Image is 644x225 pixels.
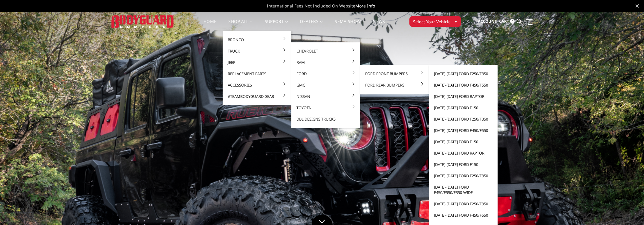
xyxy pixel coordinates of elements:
a: [DATE]-[DATE] Ford F150 [431,102,495,113]
a: Dealers [300,19,323,31]
a: [DATE]-[DATE] Ford F150 [431,136,495,147]
a: [DATE]-[DATE] Ford F250/F350 [431,198,495,209]
a: Nissan [294,91,358,102]
a: Accessories [225,79,289,91]
a: SEMA Show [335,19,361,31]
a: [DATE]-[DATE] Ford F450/F550/F350-wide [431,181,495,198]
a: Truck [225,45,289,57]
a: Chevrolet [294,45,358,57]
a: DBL Designs Trucks [294,113,358,125]
a: Bronco [225,34,289,45]
a: Click to Down [312,215,333,225]
a: [DATE]-[DATE] Ford F450/F550 [431,125,495,136]
a: Toyota [294,102,358,113]
img: BODYGUARD BUMPERS [111,15,174,27]
a: Ford Rear Bumpers [362,79,426,91]
button: 3 of 5 [617,189,622,199]
span: ▾ [455,18,457,24]
a: Jeep [225,57,289,68]
a: [DATE]-[DATE] Ford Raptor [431,91,495,102]
button: Select Your Vehicle [409,16,461,27]
a: Support [265,19,288,31]
span: Cart [499,19,509,24]
a: [DATE]-[DATE] Ford F250/F350 [431,68,495,79]
a: Account [478,13,497,30]
a: [DATE]-[DATE] Ford F450/F550 [431,209,495,221]
button: 2 of 5 [617,180,622,189]
iframe: Chat Widget [614,196,644,225]
a: Home [204,19,216,31]
span: Account [478,19,497,24]
a: News [373,19,385,31]
a: [DATE]-[DATE] Ford F450/F550 [431,79,495,91]
a: Ford Front Bumpers [362,68,426,79]
a: #TeamBodyguard Gear [225,91,289,102]
a: [DATE]-[DATE] Ford F250/F350 [431,113,495,125]
a: shop all [229,19,253,31]
a: More Info [356,3,375,9]
a: Ram [294,57,358,68]
a: GMC [294,79,358,91]
a: Ford [294,68,358,79]
span: Select Your Vehicle [413,19,451,25]
a: [DATE]-[DATE] Ford F150 [431,159,495,170]
a: Cart 0 [499,13,515,30]
a: [DATE]-[DATE] Ford Raptor [431,147,495,159]
a: Replacement Parts [225,68,289,79]
span: 0 [510,19,515,24]
button: 1 of 5 [617,170,622,180]
a: [DATE]-[DATE] Ford F250/F350 [431,170,495,181]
